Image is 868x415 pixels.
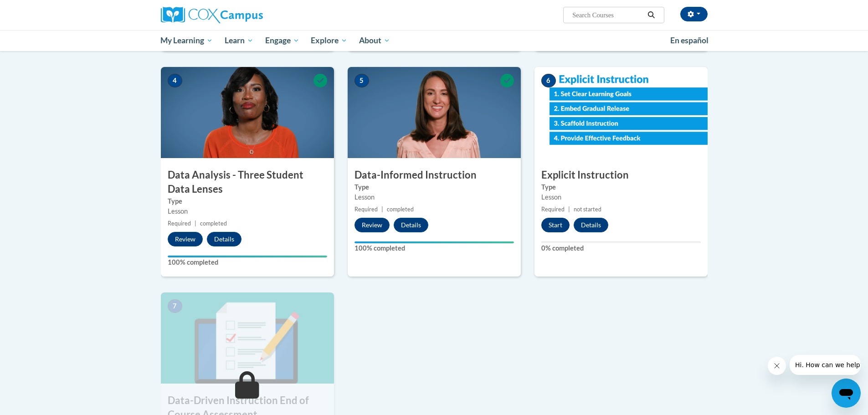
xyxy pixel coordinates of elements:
[168,206,327,216] div: Lesson
[387,206,414,213] span: completed
[541,74,556,87] span: 6
[768,357,786,375] iframe: Close message
[354,241,514,243] div: Your progress
[5,6,74,14] span: Hi. How can we help?
[680,7,708,21] button: Account Settings
[541,218,570,232] button: Start
[353,30,396,51] a: About
[644,10,658,20] button: Search
[155,30,219,51] a: My Learning
[168,74,182,87] span: 4
[160,35,213,46] span: My Learning
[161,7,263,23] img: Cox Campus
[381,206,383,213] span: |
[168,220,191,227] span: Required
[354,206,378,213] span: Required
[161,292,334,384] img: Course Image
[568,206,570,213] span: |
[574,218,608,232] button: Details
[571,10,644,20] input: Search Courses
[168,257,327,267] label: 100% completed
[354,218,390,232] button: Review
[200,220,227,227] span: completed
[534,67,708,158] img: Course Image
[147,30,721,51] div: Main menu
[311,35,347,46] span: Explore
[354,243,514,253] label: 100% completed
[161,168,334,196] h3: Data Analysis - Three Student Data Lenses
[219,30,259,51] a: Learn
[354,74,369,87] span: 5
[359,35,390,46] span: About
[348,168,521,182] h3: Data-Informed Instruction
[394,218,428,232] button: Details
[225,35,253,46] span: Learn
[541,182,701,192] label: Type
[207,232,241,246] button: Details
[168,256,327,257] div: Your progress
[541,192,701,202] div: Lesson
[790,355,861,375] iframe: Message from company
[664,31,714,50] a: En español
[168,299,182,313] span: 7
[574,206,601,213] span: not started
[265,35,299,46] span: Engage
[195,220,196,227] span: |
[168,196,327,206] label: Type
[259,30,305,51] a: Engage
[354,182,514,192] label: Type
[670,36,709,45] span: En español
[354,192,514,202] div: Lesson
[541,206,565,213] span: Required
[348,67,521,158] img: Course Image
[161,67,334,158] img: Course Image
[161,7,334,23] a: Cox Campus
[832,379,861,408] iframe: Button to launch messaging window
[541,243,701,253] label: 0% completed
[534,168,708,182] h3: Explicit Instruction
[168,232,203,246] button: Review
[305,30,353,51] a: Explore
